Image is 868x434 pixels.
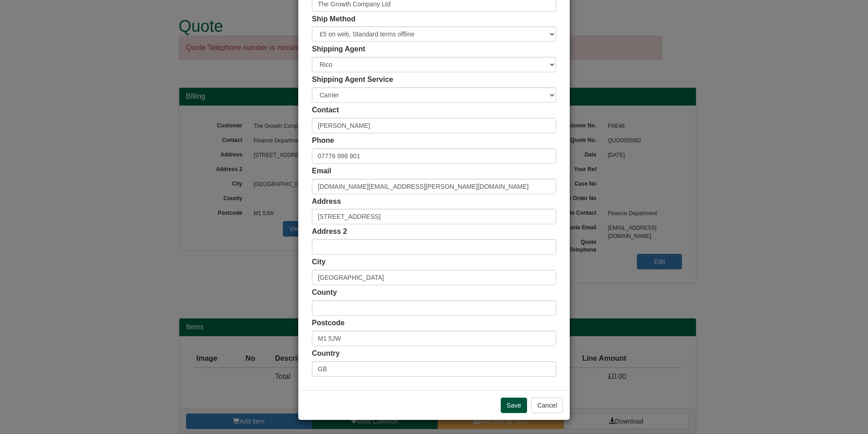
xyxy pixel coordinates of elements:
[312,227,347,237] label: Address 2
[501,398,527,413] input: Save
[312,257,325,267] label: City
[312,318,345,328] label: Postcode
[312,136,334,146] label: Phone
[312,288,337,298] label: County
[312,14,355,25] label: Ship Method
[312,197,341,207] label: Address
[312,105,339,116] label: Contact
[312,148,556,164] input: Mobile Preferred
[312,44,365,55] label: Shipping Agent
[531,398,563,413] button: Cancel
[312,75,393,85] label: Shipping Agent Service
[312,348,340,359] label: Country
